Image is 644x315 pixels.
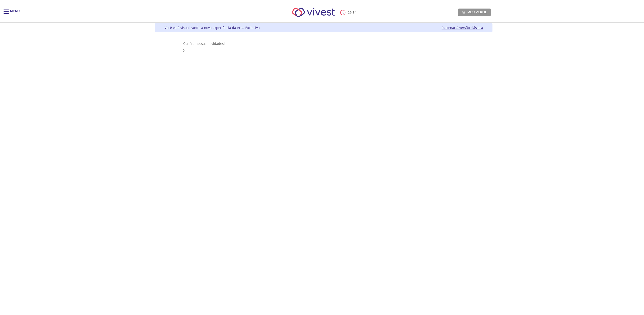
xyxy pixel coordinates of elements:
div: Você está visualizando a nova experiência da Área Exclusiva [165,25,260,30]
img: Meu perfil [462,11,465,14]
a: Meu perfil [458,9,491,16]
a: Retornar à versão clássica [442,25,483,30]
span: 54 [353,10,356,15]
span: Meu perfil [467,10,487,14]
span: 29 [348,10,352,15]
img: Vivest [287,2,340,23]
div: Confira nossas novidades! [183,41,465,46]
span: X [183,48,185,53]
div: : [340,10,357,15]
div: Vivest [152,23,492,315]
div: Menu [10,9,20,19]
